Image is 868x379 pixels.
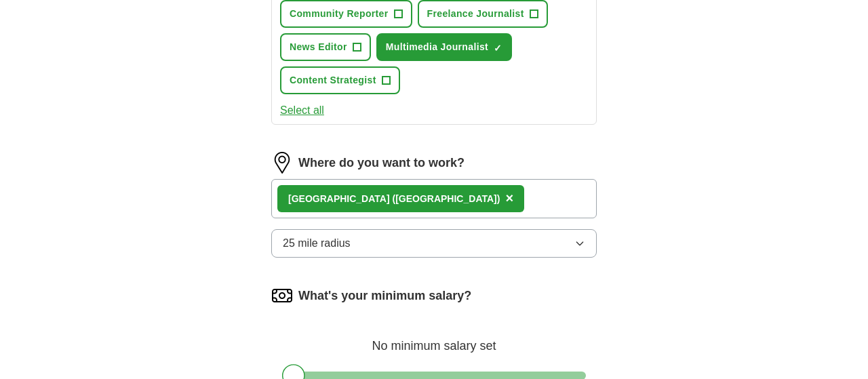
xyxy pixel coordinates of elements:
span: ✓ [494,43,502,54]
span: ([GEOGRAPHIC_DATA]) [392,193,500,204]
span: 25 mile radius [283,235,351,252]
span: Freelance Journalist [427,7,524,21]
button: Multimedia Journalist✓ [376,33,512,61]
span: News Editor [290,40,347,54]
button: 25 mile radius [271,229,597,258]
button: News Editor [280,33,371,61]
div: No minimum salary set [271,323,597,355]
span: × [505,191,513,205]
img: location.png [271,152,293,174]
label: Where do you want to work? [298,154,465,172]
span: Multimedia Journalist [386,40,488,54]
img: salary.png [271,285,293,306]
label: What's your minimum salary? [298,287,471,305]
button: × [505,188,513,209]
button: Content Strategist [280,66,400,94]
strong: [GEOGRAPHIC_DATA] [288,193,390,204]
span: Community Reporter [290,7,389,21]
button: Select all [280,102,324,119]
span: Content Strategist [290,73,376,87]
